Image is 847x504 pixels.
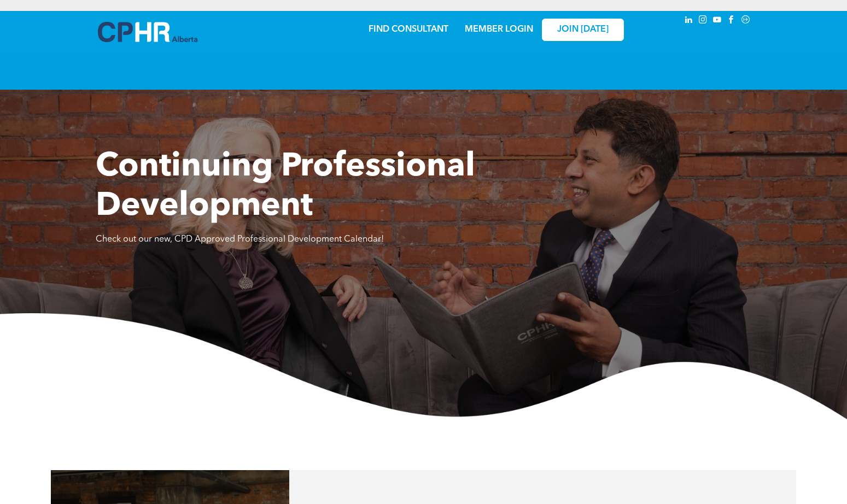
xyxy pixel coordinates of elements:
[465,25,533,34] a: MEMBER LOGIN
[683,14,695,28] a: linkedin
[96,151,475,223] span: Continuing Professional Development
[557,25,609,35] span: JOIN [DATE]
[96,235,384,244] span: Check out our new, CPD Approved Professional Development Calendar!
[98,22,197,42] img: A blue and white logo for cp alberta
[542,19,624,41] a: JOIN [DATE]
[726,14,738,28] a: facebook
[711,14,723,28] a: youtube
[369,25,448,34] a: FIND CONSULTANT
[740,14,752,28] a: Social network
[697,14,709,28] a: instagram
